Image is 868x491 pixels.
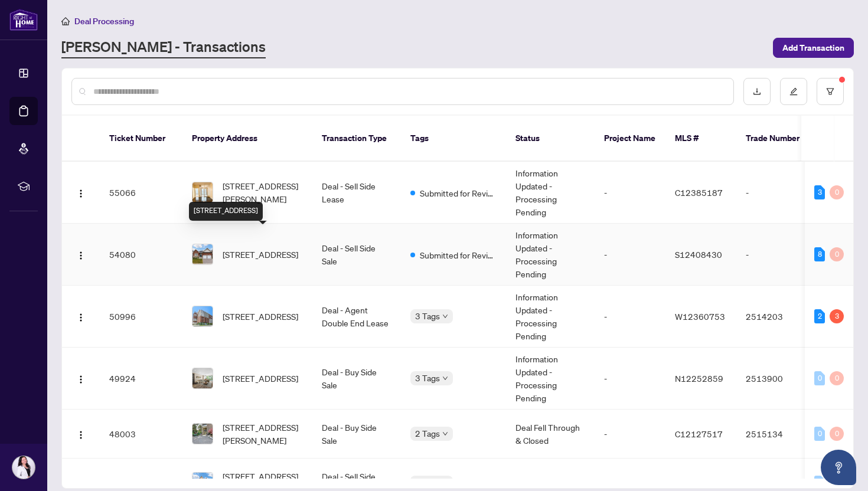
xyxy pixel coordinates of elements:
th: Tags [401,116,506,162]
th: Ticket Number [100,116,182,162]
img: Logo [76,375,86,384]
span: down [442,431,448,437]
div: 3 [830,309,844,323]
td: 2514203 [736,286,819,348]
button: Logo [71,424,90,443]
div: 3 [814,185,825,199]
span: 4 Tags [415,476,440,489]
td: - [736,162,819,224]
td: 54080 [100,224,182,286]
span: Submitted for Review [420,248,497,261]
th: Property Address [182,116,312,162]
img: Profile Icon [12,456,35,479]
td: 50996 [100,286,182,348]
th: Transaction Type [312,116,401,162]
td: - [595,348,665,410]
td: 48003 [100,410,182,459]
th: Status [506,116,595,162]
span: W12360753 [675,311,725,322]
td: Information Updated - Processing Pending [506,224,595,286]
img: thumbnail-img [192,306,213,326]
span: N12252859 [675,373,723,384]
span: [STREET_ADDRESS] [223,248,298,261]
span: C12127517 [675,428,723,439]
button: Open asap [821,450,856,485]
img: thumbnail-img [192,182,213,202]
span: 3 Tags [415,371,440,385]
span: C12385187 [675,187,723,198]
span: Deal Processing [74,16,134,27]
button: filter [817,78,844,105]
td: 55066 [100,162,182,224]
button: Logo [71,183,90,202]
div: 8 [814,247,825,261]
div: 0 [814,476,825,490]
button: Logo [71,307,90,326]
span: [STREET_ADDRESS] [223,310,298,323]
span: [STREET_ADDRESS] [223,372,298,385]
span: down [442,375,448,381]
td: Deal - Sell Side Sale [312,224,401,286]
span: 3 Tags [415,309,440,323]
span: S12408430 [675,249,722,260]
td: - [736,224,819,286]
td: 49924 [100,348,182,410]
span: down [442,313,448,319]
img: thumbnail-img [192,424,213,444]
div: 0 [830,371,844,385]
span: N12186235 [675,477,723,488]
div: 0 [830,185,844,199]
td: - [595,224,665,286]
div: 2 [814,309,825,323]
img: thumbnail-img [192,368,213,388]
span: 2 Tags [415,427,440,440]
td: Information Updated - Processing Pending [506,286,595,348]
div: 0 [830,427,844,441]
div: [STREET_ADDRESS] [189,202,263,221]
td: - [595,286,665,348]
td: Deal Fell Through & Closed [506,410,595,459]
th: Project Name [595,116,665,162]
img: Logo [76,251,86,260]
button: edit [780,78,807,105]
td: Deal - Buy Side Sale [312,410,401,459]
button: Add Transaction [773,38,854,58]
div: 0 [814,371,825,385]
img: thumbnail-img [192,244,213,264]
span: Submitted for Review [420,186,497,199]
img: Logo [76,313,86,322]
td: Deal - Buy Side Sale [312,348,401,410]
button: Logo [71,245,90,264]
button: Logo [71,369,90,388]
span: [STREET_ADDRESS][PERSON_NAME] [223,179,303,205]
button: download [743,78,771,105]
img: Logo [76,430,86,440]
img: Logo [76,189,86,198]
span: download [753,87,761,96]
td: 2513900 [736,348,819,410]
td: - [595,162,665,224]
span: Add Transaction [782,38,844,57]
span: filter [826,87,834,96]
td: Deal - Sell Side Lease [312,162,401,224]
a: [PERSON_NAME] - Transactions [61,37,266,58]
td: Information Updated - Processing Pending [506,348,595,410]
td: 2515134 [736,410,819,459]
div: 0 [814,427,825,441]
th: Trade Number [736,116,819,162]
span: [STREET_ADDRESS][PERSON_NAME] [223,421,303,447]
div: 0 [830,247,844,261]
td: Deal - Agent Double End Lease [312,286,401,348]
th: MLS # [665,116,736,162]
td: Information Updated - Processing Pending [506,162,595,224]
span: edit [789,87,798,96]
img: logo [9,9,38,31]
td: - [595,410,665,459]
span: home [61,17,70,25]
